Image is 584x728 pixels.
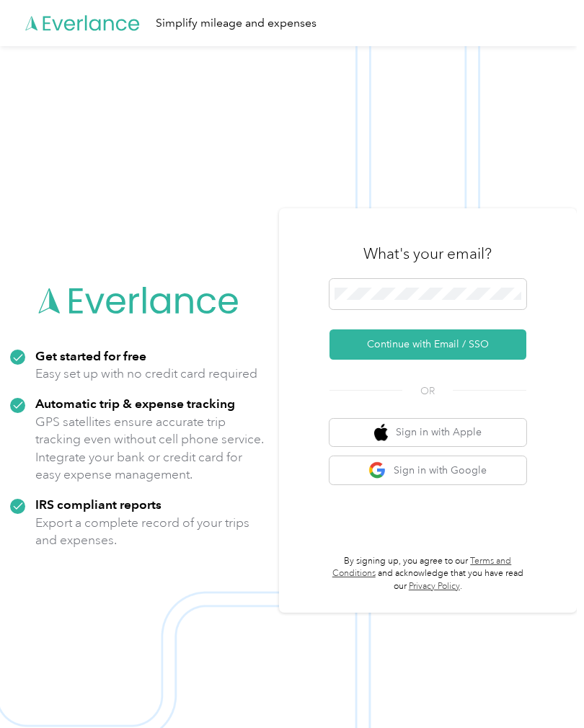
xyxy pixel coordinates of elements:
[35,396,235,411] strong: Automatic trip & expense tracking
[35,497,162,512] strong: IRS compliant reports
[156,14,317,32] div: Simplify mileage and expenses
[35,365,257,383] p: Easy set up with no credit card required
[402,383,453,399] span: OR
[409,581,460,592] a: Privacy Policy
[35,514,269,549] p: Export a complete record of your trips and expenses.
[368,461,386,479] img: google logo
[329,555,526,593] p: By signing up, you agree to our and acknowledge that you have read our .
[35,348,146,363] strong: Get started for free
[363,244,492,264] h3: What's your email?
[329,456,526,484] button: google logoSign in with Google
[35,413,269,484] p: GPS satellites ensure accurate trip tracking even without cell phone service. Integrate your bank...
[329,419,526,447] button: apple logoSign in with Apple
[329,329,526,360] button: Continue with Email / SSO
[374,424,389,442] img: apple logo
